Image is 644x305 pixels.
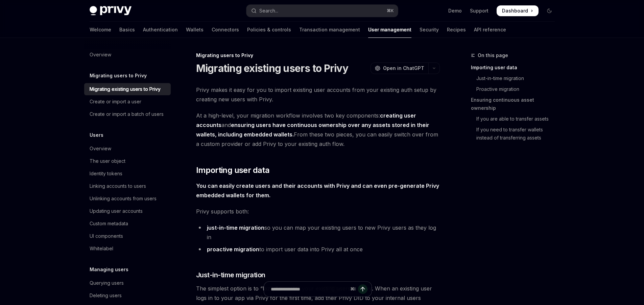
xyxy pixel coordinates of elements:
div: Linking accounts to users [90,182,146,190]
a: Recipes [447,22,466,38]
div: Search... [259,7,278,15]
a: Create or import a batch of users [84,108,171,120]
a: Overview [84,143,171,155]
a: Policies & controls [247,22,291,38]
span: Just-in-time migration [196,270,265,280]
span: Dashboard [502,7,528,14]
div: Identity tokens [90,170,122,178]
img: dark logo [90,6,132,16]
a: Proactive migration [471,84,560,95]
a: Create or import a user [84,96,171,108]
a: User management [368,22,411,38]
div: Querying users [90,279,124,287]
a: Unlinking accounts from users [84,193,171,205]
strong: ensuring users have continuous ownership over any assets stored in their wallets, including embed... [196,122,429,138]
li: so you can map your existing users to new Privy users as they log in [196,223,440,242]
div: The user object [90,157,125,165]
h1: Migrating existing users to Privy [196,62,348,74]
div: Updating user accounts [90,207,143,215]
a: Updating user accounts [84,205,171,217]
span: Importing user data [196,165,270,176]
span: Privy makes it easy for you to import existing user accounts from your existing auth setup by cre... [196,85,440,104]
div: Whitelabel [90,245,113,253]
a: proactive migration [207,246,259,253]
a: API reference [474,22,506,38]
a: Demo [448,7,462,14]
button: Open search [246,5,398,17]
a: Basics [119,22,135,38]
div: Migrating users to Privy [196,52,440,59]
a: Support [470,7,488,14]
button: Toggle dark mode [544,5,555,16]
a: Dashboard [497,5,539,16]
span: ⌘ K [387,8,394,14]
div: UI components [90,232,123,240]
a: Whitelabel [84,243,171,255]
span: On this page [478,51,508,59]
div: Create or import a user [90,98,141,106]
div: Unlinking accounts from users [90,195,157,203]
div: Create or import a batch of users [90,110,164,118]
a: If you are able to transfer assets [471,113,560,124]
a: Ensuring continuous asset ownership [471,95,560,113]
a: Custom metadata [84,218,171,230]
a: Wallets [186,22,204,38]
div: Deleting users [90,291,122,300]
a: Identity tokens [84,168,171,180]
h5: Users [90,131,103,139]
a: Overview [84,49,171,61]
a: UI components [84,230,171,242]
a: Connectors [212,22,239,38]
div: Custom metadata [90,220,128,228]
div: Migrating existing users to Privy [90,85,161,93]
strong: You can easily create users and their accounts with Privy and can even pre-generate Privy embedde... [196,182,439,199]
button: Send message [358,284,367,294]
h5: Migrating users to Privy [90,72,147,80]
span: Privy supports both: [196,207,440,216]
span: At a high-level, your migration workflow involves two key components: and From these two pieces, ... [196,111,440,149]
a: Welcome [90,22,111,38]
a: Security [420,22,439,38]
h5: Managing users [90,265,128,274]
a: Just-in-time migration [471,73,560,84]
a: Deleting users [84,289,171,302]
li: to import user data into Privy all at once [196,245,440,254]
a: Linking accounts to users [84,180,171,192]
span: Open in ChatGPT [383,65,424,72]
div: Overview [90,145,111,153]
a: Querying users [84,277,171,289]
a: Authentication [143,22,178,38]
a: Transaction management [299,22,360,38]
a: The user object [84,155,171,167]
a: If you need to transfer wallets instead of transferring assets [471,124,560,143]
button: Open in ChatGPT [371,62,428,74]
input: Ask a question... [271,282,348,297]
a: Migrating existing users to Privy [84,83,171,95]
div: Overview [90,51,111,59]
a: just-in-time migration [207,224,264,231]
a: Importing user data [471,62,560,73]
